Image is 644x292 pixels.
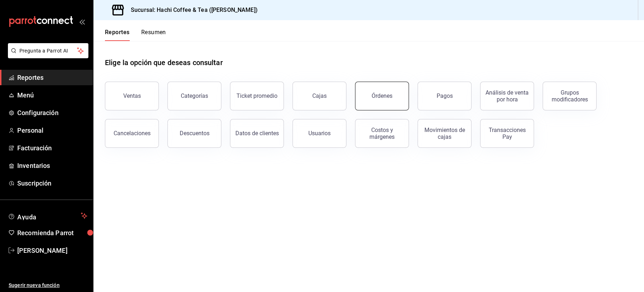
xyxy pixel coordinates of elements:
[547,89,592,103] div: Grupos modificadores
[422,127,467,140] div: Movimientos de cajas
[8,43,88,58] button: Pregunta a Parrot AI
[105,29,166,41] div: navigation tabs
[480,82,534,110] button: Análisis de venta por hora
[105,29,130,41] button: Reportes
[543,82,597,110] button: Grupos modificadores
[293,82,346,110] button: Cajas
[123,92,141,99] div: Ventas
[17,73,87,82] span: Reportes
[180,130,210,137] div: Descuentos
[360,127,404,140] div: Costos y márgenes
[17,90,87,100] span: Menú
[355,119,409,148] button: Costos y márgenes
[167,82,221,110] button: Categorías
[480,119,534,148] button: Transacciones Pay
[293,119,346,148] button: Usuarios
[230,119,284,148] button: Datos de clientes
[19,47,77,55] span: Pregunta a Parrot AI
[79,19,85,24] button: open_drawer_menu
[235,130,279,137] div: Datos de clientes
[355,82,409,110] button: Órdenes
[17,126,87,135] span: Personal
[105,119,159,148] button: Cancelaciones
[105,57,223,68] h1: Elige la opción que deseas consultar
[418,82,471,110] button: Pagos
[17,228,87,238] span: Recomienda Parrot
[17,211,78,220] span: Ayuda
[105,82,159,110] button: Ventas
[437,92,453,99] div: Pagos
[181,92,208,99] div: Categorías
[167,119,221,148] button: Descuentos
[485,89,529,103] div: Análisis de venta por hora
[230,82,284,110] button: Ticket promedio
[114,130,151,137] div: Cancelaciones
[17,178,87,188] span: Suscripción
[9,282,87,289] span: Sugerir nueva función
[125,6,258,14] h3: Sucursal: Hachi Coffee & Tea ([PERSON_NAME])
[308,130,331,137] div: Usuarios
[236,92,277,99] div: Ticket promedio
[418,119,471,148] button: Movimientos de cajas
[372,92,392,99] div: Órdenes
[17,161,87,170] span: Inventarios
[485,127,529,140] div: Transacciones Pay
[5,52,88,60] a: Pregunta a Parrot AI
[312,92,327,99] div: Cajas
[141,29,166,41] button: Resumen
[17,246,87,255] span: [PERSON_NAME]
[17,108,87,118] span: Configuración
[17,143,87,153] span: Facturación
